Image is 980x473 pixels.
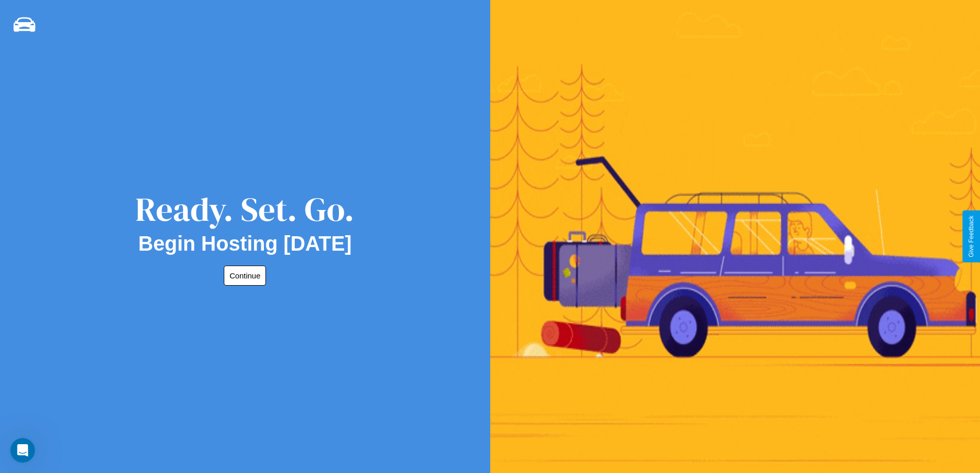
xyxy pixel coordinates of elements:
div: Ready. Set. Go. [135,186,354,232]
iframe: Intercom live chat [10,438,35,463]
button: Continue [224,266,266,286]
h2: Begin Hosting [DATE] [138,232,352,255]
div: Give Feedback [968,216,975,257]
